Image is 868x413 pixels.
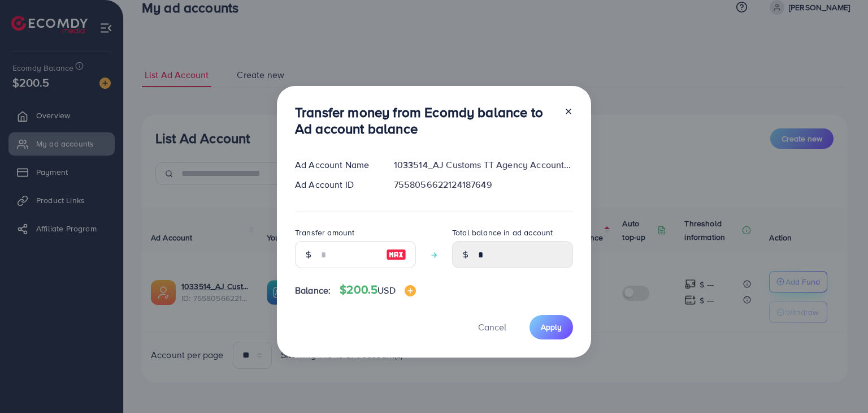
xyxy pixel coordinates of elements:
[286,178,385,191] div: Ad Account ID
[286,158,385,171] div: Ad Account Name
[530,315,573,339] button: Apply
[541,321,562,333] span: Apply
[340,283,415,297] h4: $200.5
[385,158,582,171] div: 1033514_AJ Customs TT Agency Account 1_1759747201388
[385,178,582,191] div: 7558056622124187649
[295,104,555,137] h3: Transfer money from Ecomdy balance to Ad account balance
[386,248,406,261] img: image
[464,315,520,339] button: Cancel
[405,285,416,296] img: image
[377,284,395,296] span: USD
[820,362,860,405] iframe: Chat
[295,284,331,297] span: Balance:
[452,227,553,238] label: Total balance in ad account
[478,321,506,333] span: Cancel
[295,227,354,238] label: Transfer amount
